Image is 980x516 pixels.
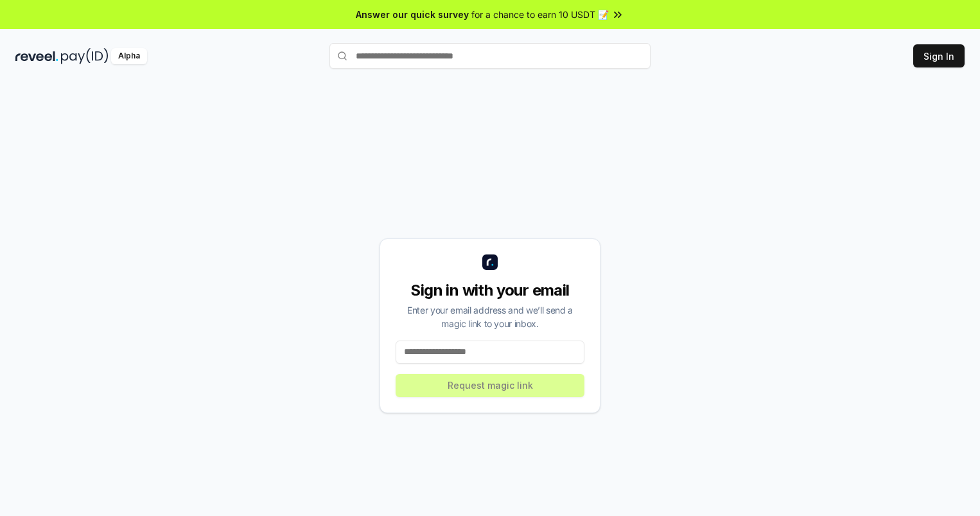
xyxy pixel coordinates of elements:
span: for a chance to earn 10 USDT 📝 [471,8,609,21]
span: Answer our quick survey [356,8,469,21]
div: Sign in with your email [396,280,584,301]
div: Enter your email address and we’ll send a magic link to your inbox. [396,303,584,330]
img: reveel_dark [15,48,58,64]
button: Sign In [913,44,965,67]
img: logo_small [482,254,498,270]
img: pay_id [61,48,109,64]
div: Alpha [111,48,147,64]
